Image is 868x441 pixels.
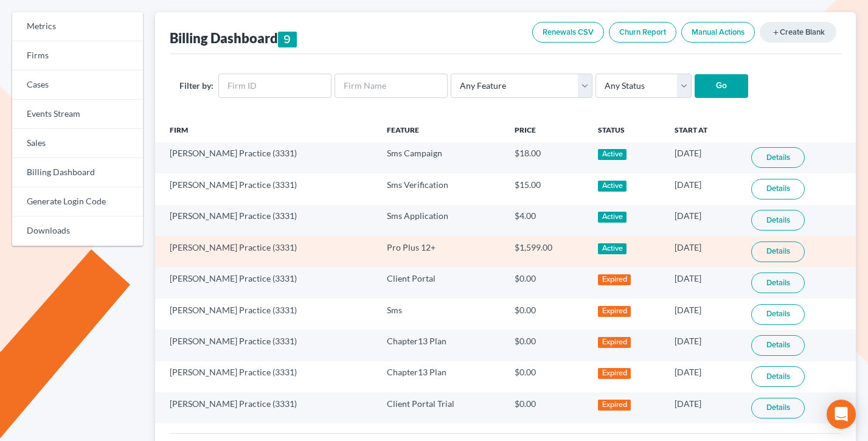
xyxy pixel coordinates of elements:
td: Sms Verification [377,173,505,204]
th: Feature [377,118,505,142]
a: Details [751,179,805,200]
a: Manual Actions [681,22,755,43]
td: $4.00 [505,205,589,236]
td: [DATE] [665,267,741,298]
td: $18.00 [505,142,589,173]
a: Churn Report [609,22,676,43]
i: add [772,29,780,36]
td: [PERSON_NAME] Practice (3331) [155,142,377,173]
td: [PERSON_NAME] Practice (3331) [155,236,377,267]
input: Firm Name [335,74,448,98]
th: Status [588,118,665,142]
td: [DATE] [665,236,741,267]
td: $0.00 [505,361,589,392]
td: Chapter13 Plan [377,330,505,361]
div: Active [598,181,627,192]
td: $15.00 [505,173,589,204]
a: Details [751,335,805,356]
a: Details [751,304,805,325]
a: Billing Dashboard [12,158,143,187]
a: Firms [12,41,143,71]
td: [PERSON_NAME] Practice (3331) [155,299,377,330]
td: [DATE] [665,142,741,173]
td: $1,599.00 [505,236,589,267]
td: $0.00 [505,299,589,330]
a: Details [751,241,805,262]
input: Firm ID [218,74,332,98]
div: Open Intercom Messenger [827,400,856,429]
div: Active [598,243,627,254]
div: Active [598,212,627,223]
a: Generate Login Code [12,187,143,217]
label: Filter by: [179,79,214,92]
td: [PERSON_NAME] Practice (3331) [155,173,377,204]
a: addCreate Blank [760,22,836,43]
td: Client Portal Trial [377,392,505,423]
div: Expired [598,306,631,317]
td: [DATE] [665,173,741,204]
th: Firm [155,118,377,142]
td: [PERSON_NAME] Practice (3331) [155,330,377,361]
a: Details [751,273,805,293]
td: Sms [377,299,505,330]
a: Cases [12,71,143,100]
a: Metrics [12,12,143,41]
div: Billing Dashboard [170,29,297,47]
td: Sms Campaign [377,142,505,173]
td: [DATE] [665,392,741,423]
td: $0.00 [505,330,589,361]
td: [DATE] [665,205,741,236]
td: $0.00 [505,392,589,423]
td: [PERSON_NAME] Practice (3331) [155,392,377,423]
div: Expired [598,400,631,411]
input: Go [695,74,748,99]
div: 9 [278,32,297,47]
a: Details [751,147,805,168]
td: [DATE] [665,330,741,361]
a: Details [751,398,805,418]
th: Price [505,118,589,142]
td: Chapter13 Plan [377,361,505,392]
a: Details [751,210,805,231]
a: Renewals CSV [532,22,604,43]
td: [DATE] [665,361,741,392]
a: Events Stream [12,100,143,129]
a: Downloads [12,217,143,246]
th: Start At [665,118,741,142]
div: Expired [598,337,631,348]
td: $0.00 [505,267,589,298]
td: [DATE] [665,299,741,330]
td: Client Portal [377,267,505,298]
td: [PERSON_NAME] Practice (3331) [155,205,377,236]
div: Expired [598,368,631,379]
div: Active [598,149,627,160]
a: Sales [12,129,143,158]
td: [PERSON_NAME] Practice (3331) [155,267,377,298]
td: Pro Plus 12+ [377,236,505,267]
a: Details [751,366,805,387]
div: Expired [598,274,631,285]
td: [PERSON_NAME] Practice (3331) [155,361,377,392]
td: Sms Application [377,205,505,236]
